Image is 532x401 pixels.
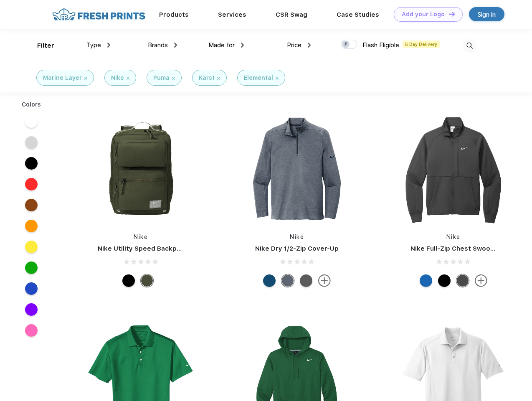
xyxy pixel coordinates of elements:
[456,274,469,287] div: Anthracite
[300,274,312,287] div: Black Heather
[449,12,455,16] img: DT
[402,11,445,18] div: Add your Logo
[475,274,487,287] img: more.svg
[318,274,331,287] img: more.svg
[98,245,188,252] a: Nike Utility Speed Backpack
[263,274,276,287] div: Gym Blue
[15,100,48,109] div: Colors
[469,7,504,21] a: Sign in
[446,233,461,240] a: Nike
[134,233,148,240] a: Nike
[174,43,177,48] img: dropdown.png
[276,11,307,18] a: CSR Swag
[420,274,432,287] div: Royal
[403,41,440,48] span: 5 Day Delivery
[86,41,101,49] span: Type
[244,74,273,82] div: Elemental
[255,245,339,252] a: Nike Dry 1/2-Zip Cover-Up
[287,41,301,49] span: Price
[218,11,246,18] a: Services
[50,7,148,22] img: fo%20logo%202.webp
[463,39,476,53] img: desktop_search.svg
[410,245,522,252] a: Nike Full-Zip Chest Swoosh Jacket
[241,43,244,48] img: dropdown.png
[362,41,399,49] span: Flash Eligible
[122,274,135,287] div: Black
[37,41,54,51] div: Filter
[141,274,153,287] div: Cargo Khaki
[172,77,175,80] img: filter_cancel.svg
[159,11,189,18] a: Products
[85,113,196,224] img: func=resize&h=266
[478,10,496,19] div: Sign in
[438,274,451,287] div: Black
[208,41,235,49] span: Made for
[241,113,352,224] img: func=resize&h=266
[199,74,215,82] div: Karst
[217,77,220,80] img: filter_cancel.svg
[107,43,110,48] img: dropdown.png
[148,41,168,49] span: Brands
[84,77,87,80] img: filter_cancel.svg
[111,74,124,82] div: Nike
[290,233,304,240] a: Nike
[43,74,82,82] div: Marine Layer
[281,274,294,287] div: Navy Heather
[153,74,170,82] div: Puma
[398,113,509,224] img: func=resize&h=266
[308,43,311,48] img: dropdown.png
[127,77,129,80] img: filter_cancel.svg
[276,77,279,80] img: filter_cancel.svg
